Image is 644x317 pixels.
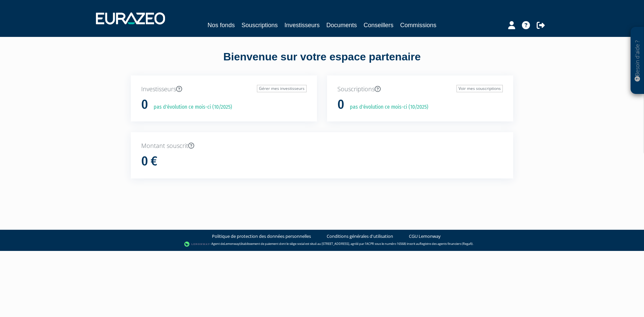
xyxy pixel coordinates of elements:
img: 1732889491-logotype_eurazeo_blanc_rvb.png [96,12,165,24]
a: Documents [326,20,357,30]
a: Conseillers [364,20,393,30]
a: Voir mes souscriptions [457,85,503,92]
a: Investisseurs [284,20,320,30]
a: Gérer mes investisseurs [257,85,307,92]
div: Bienvenue sur votre espace partenaire [126,49,518,75]
h1: 0 [337,98,344,112]
img: logo-lemonway.png [184,241,210,248]
a: CGU Lemonway [409,233,441,240]
a: Commissions [400,20,436,30]
p: Investisseurs [141,85,307,94]
a: Politique de protection des données personnelles [212,233,311,240]
p: Souscriptions [337,85,503,94]
a: Registre des agents financiers (Regafi) [420,242,473,246]
p: pas d'évolution ce mois-ci (10/2025) [149,103,232,111]
p: Montant souscrit [141,142,503,150]
div: - Agent de (établissement de paiement dont le siège social est situé au [STREET_ADDRESS], agréé p... [7,241,637,248]
h1: 0 € [141,154,157,168]
a: Lemonway [224,242,239,246]
p: Besoin d'aide ? [634,31,641,91]
a: Nos fonds [208,20,235,30]
h1: 0 [141,98,148,112]
a: Souscriptions [241,20,278,30]
a: Conditions générales d'utilisation [327,233,393,240]
p: pas d'évolution ce mois-ci (10/2025) [345,103,428,111]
